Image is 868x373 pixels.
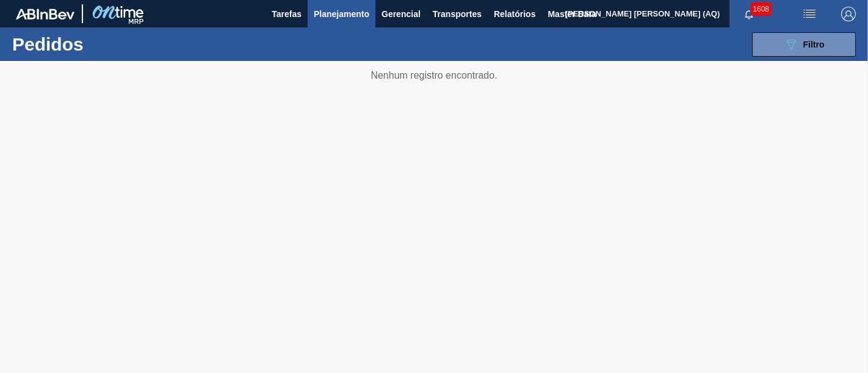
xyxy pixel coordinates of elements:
[803,40,825,49] span: Filtro
[802,7,817,21] img: userActions
[548,7,596,21] span: Master Data
[841,7,856,21] img: Logout
[12,37,185,51] h1: Pedidos
[314,7,369,21] span: Planejamento
[752,32,856,57] button: Filtro
[272,7,302,21] span: Tarefas
[16,9,74,20] img: TNhmsLtSVTkK8tSr43FrP2fwEKptu5GPRR3wAAAABJRU5ErkJggg==
[750,2,772,16] span: 1608
[382,7,421,21] span: Gerencial
[433,7,482,21] span: Transportes
[494,7,535,21] span: Relatórios
[729,5,769,23] button: Notificações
